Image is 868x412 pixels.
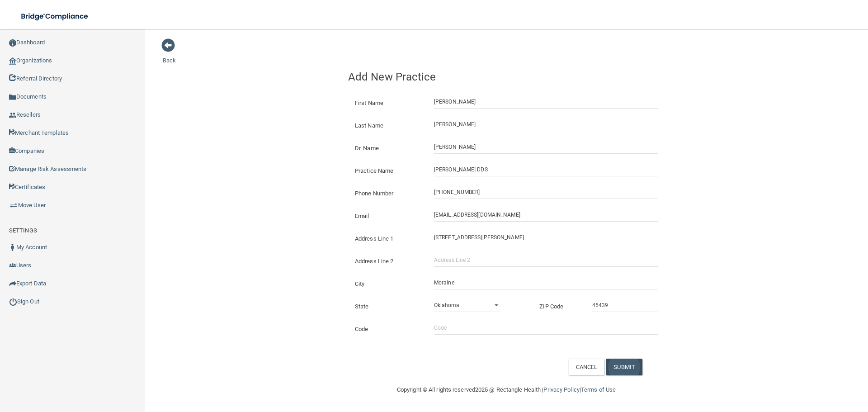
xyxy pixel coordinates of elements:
[9,112,16,119] img: ic_reseller.de258add.png
[14,7,97,26] img: bridge_compliance_login_screen.278c3ca4.svg
[348,279,427,289] label: City
[9,39,16,47] img: ic_dashboard_dark.d01f4a41.png
[348,324,427,335] label: Code
[568,359,605,375] button: CANCEL
[348,143,427,154] label: Dr. Name
[434,276,658,289] input: City
[434,140,658,154] input: Doctor Name
[348,120,427,131] label: Last Name
[606,359,642,375] button: SUBMIT
[348,233,427,244] label: Address Line 1
[348,301,427,312] label: State
[9,94,16,101] img: icon-documents.8dae5593.png
[341,375,671,404] div: Copyright © All rights reserved 2025 @ Rectangle Health | |
[592,298,658,312] input: _____
[581,386,616,393] a: Terms of Use
[434,163,658,176] input: Practice Name
[434,253,658,267] input: Address Line 2
[348,166,427,176] label: Practice Name
[434,208,658,222] input: Email
[434,321,658,335] input: Code
[9,280,16,287] img: icon-export.b9366987.png
[434,185,658,199] input: (___) ___-____
[348,256,427,267] label: Address Line 2
[9,201,18,210] img: briefcase.64adab9b.png
[348,188,427,199] label: Phone Number
[543,386,579,393] a: Privacy Policy
[9,57,16,65] img: organization-icon.f8decf85.png
[163,46,176,64] a: Back
[434,231,658,244] input: Address Line 1
[9,298,17,306] img: ic_power_dark.7ecde6b1.png
[348,71,665,83] h4: Add New Practice
[434,118,658,131] input: Last Name
[348,211,427,222] label: Email
[9,262,16,269] img: icon-users.e205127d.png
[533,301,585,312] label: ZIP Code
[348,98,427,109] label: First Name
[9,225,37,236] label: SETTINGS
[9,244,16,251] img: ic_user_dark.df1a06c3.png
[434,95,658,109] input: First Name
